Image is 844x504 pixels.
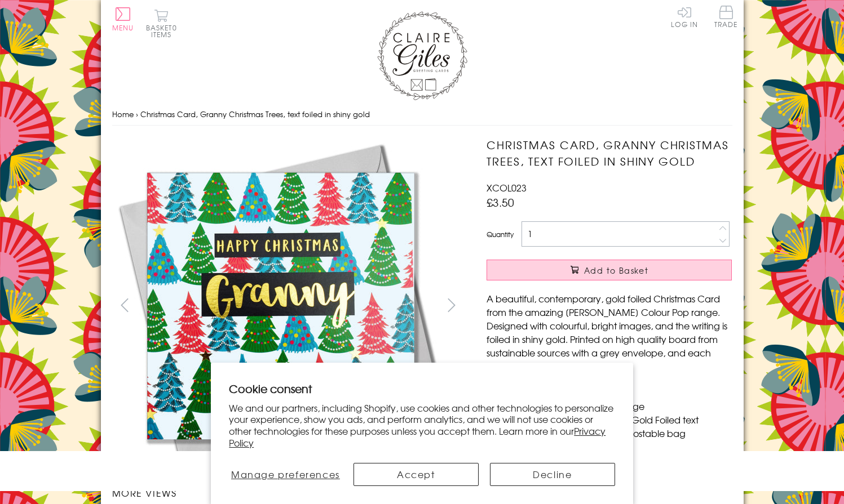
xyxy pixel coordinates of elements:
[112,7,134,31] button: Menu
[671,6,698,28] a: Log In
[229,463,342,486] button: Manage preferences
[714,6,738,28] span: Trade
[487,181,527,194] span: XCOL023
[490,463,615,486] button: Decline
[151,23,177,39] span: 0 items
[112,109,134,119] a: Home
[353,463,479,486] button: Accept
[112,103,732,126] nav: breadcrumbs
[487,229,514,239] label: Quantity
[487,260,732,280] button: Add to Basket
[112,23,134,33] span: Menu
[146,9,177,38] button: Basket0 items
[140,109,370,119] span: Christmas Card, Granny Christmas Trees, text foiled in shiny gold
[229,424,606,449] a: Privacy Policy
[584,265,648,276] span: Add to Basket
[112,137,450,475] img: Christmas Card, Granny Christmas Trees, text foiled in shiny gold
[229,402,615,449] p: We and our partners, including Shopify, use cookies and other technologies to personalize your ex...
[112,486,465,499] h3: More views
[136,109,138,119] span: ›
[231,467,340,481] span: Manage preferences
[112,292,138,318] button: prev
[377,11,467,100] img: Claire Giles Greetings Cards
[714,6,738,30] a: Trade
[229,381,615,396] h2: Cookie consent
[487,137,732,170] h1: Christmas Card, Granny Christmas Trees, text foiled in shiny gold
[464,137,802,475] img: Christmas Card, Granny Christmas Trees, text foiled in shiny gold
[487,194,514,210] span: £3.50
[439,292,464,318] button: next
[487,292,732,373] p: A beautiful, contemporary, gold foiled Christmas Card from the amazing [PERSON_NAME] Colour Pop r...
